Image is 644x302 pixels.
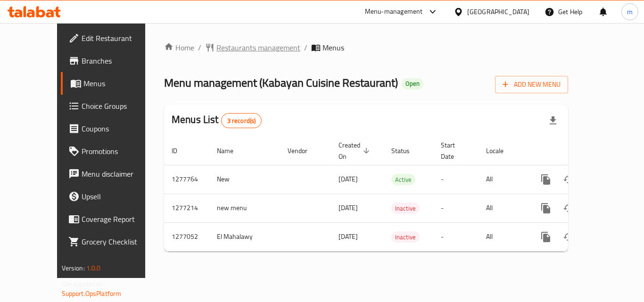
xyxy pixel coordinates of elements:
div: [GEOGRAPHIC_DATA] [467,7,529,17]
li: / [304,42,307,53]
a: Upsell [61,185,165,208]
a: Branches [61,49,165,72]
td: 1277052 [164,222,209,251]
span: Menus [83,78,157,89]
td: 1277764 [164,165,209,194]
span: Restaurants management [216,42,300,53]
div: Inactive [391,203,420,214]
span: Open [402,80,423,88]
div: Active [391,174,415,185]
span: Edit Restaurant [82,33,157,44]
td: El Mahalawy [209,222,280,251]
button: more [535,226,557,248]
li: / [198,42,201,53]
td: All [479,194,527,222]
a: Choice Groups [61,95,165,117]
nav: breadcrumb [164,42,568,53]
span: Get support on: [62,278,105,290]
span: 1.0.0 [86,262,101,274]
button: Change Status [557,197,580,220]
button: Change Status [557,226,580,248]
div: Inactive [391,231,420,243]
span: m [627,7,633,17]
td: - [433,222,479,251]
button: Add New Menu [495,76,568,93]
span: Inactive [391,232,420,243]
td: All [479,222,527,251]
span: Inactive [391,203,420,214]
th: Actions [527,137,633,165]
span: Upsell [82,191,157,202]
span: Menu management ( Kabayan Cuisine Restaurant ) [164,72,398,93]
span: Coupons [82,123,157,134]
span: Start Date [441,139,467,162]
span: Status [391,145,422,156]
a: Restaurants management [205,42,300,53]
a: Promotions [61,140,165,163]
table: enhanced table [164,137,633,252]
h2: Menus List [172,113,262,128]
span: Add New Menu [503,79,561,90]
span: Version: [62,262,85,274]
span: Choice Groups [82,100,157,112]
span: ID [172,145,190,156]
button: Change Status [557,168,580,191]
span: Grocery Checklist [82,236,157,247]
span: Locale [486,145,516,156]
td: New [209,165,280,194]
span: 3 record(s) [222,116,262,125]
span: Created On [339,139,372,162]
td: - [433,165,479,194]
span: Coverage Report [82,213,157,225]
div: Total records count [221,113,262,128]
span: Menu disclaimer [82,168,157,180]
span: [DATE] [339,173,358,185]
div: Menu-management [365,6,423,17]
span: Menus [322,42,344,53]
a: Coupons [61,117,165,140]
span: [DATE] [339,230,358,243]
button: more [535,168,557,191]
a: Edit Restaurant [61,27,165,49]
a: Home [164,42,194,53]
span: [DATE] [339,202,358,214]
a: Grocery Checklist [61,230,165,253]
span: Branches [82,55,157,66]
a: Menus [61,72,165,95]
span: Active [391,174,415,185]
td: 1277214 [164,194,209,222]
td: new menu [209,194,280,222]
td: All [479,165,527,194]
td: - [433,194,479,222]
div: Export file [542,109,564,132]
button: more [535,197,557,220]
span: Promotions [82,146,157,157]
span: Vendor [288,145,320,156]
a: Coverage Report [61,208,165,230]
span: Name [217,145,246,156]
div: Open [402,78,423,90]
a: Support.OpsPlatform [62,287,122,300]
a: Menu disclaimer [61,163,165,185]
